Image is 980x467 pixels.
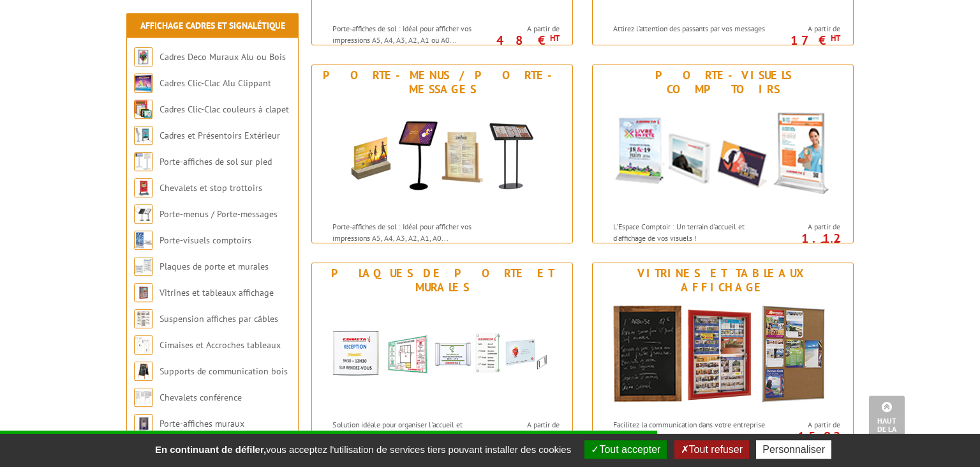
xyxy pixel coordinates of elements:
[613,419,771,441] p: Facilitez la communication dans votre entreprise et dans vos bureaux.
[160,365,288,377] a: Supports de communication bois
[550,33,560,43] sup: HT
[311,65,573,243] a: Porte-menus / Porte-messages Porte-menus / Porte-messages Porte-affiches de sol : Idéal pour affi...
[592,263,854,441] a: Vitrines et tableaux affichage Vitrines et tableaux affichage Facilitez la communication dans vot...
[160,51,286,63] a: Cadres Deco Muraux Alu ou Bois
[584,440,667,459] button: Tout accepter
[134,414,153,433] img: Porte-affiches muraux
[134,283,153,302] img: Vitrines et tableaux affichage
[869,395,905,448] a: Haut de la page
[160,182,262,194] a: Chevalets et stop trottoirs
[494,24,560,34] span: A partir de
[134,100,153,119] img: Cadres Clic-Clac couleurs à clapet
[134,257,153,276] img: Plaques de porte et murales
[605,298,841,413] img: Vitrines et tableaux affichage
[350,100,535,215] img: Porte-menus / Porte-messages
[134,73,153,93] img: Cadres Clic-Clac Alu Clippant
[596,266,850,295] div: Vitrines et tableaux affichage
[332,221,491,243] p: Porte-affiches de sol : Idéal pour afficher vos impressions A5, A4, A3, A2, A1, A0...
[160,261,269,272] a: Plaques de porte et murales
[674,440,749,459] button: Tout refuser
[315,68,569,96] div: Porte-menus / Porte-messages
[756,440,831,459] button: Personnaliser (fenêtre modale)
[134,178,153,197] img: Chevalets et stop trottoirs
[155,444,266,455] strong: En continuant de défiler,
[134,204,153,224] img: Porte-menus / Porte-messages
[831,33,840,43] sup: HT
[775,420,840,430] span: A partir de
[160,77,271,89] a: Cadres Clic-Clac Alu Clippant
[134,47,153,66] img: Cadres Deco Muraux Alu ou Bois
[332,419,491,441] p: Solution idéale pour organiser l'accueil et l'orientation des personnes dans les bâtiments.
[160,234,251,246] a: Porte-visuels comptoirs
[160,156,272,167] a: Porte-affiches de sol sur pied
[613,221,771,243] p: L'Espace Comptoir : Un terrain d'accueil et d'affichage de vos visuels !
[831,238,840,249] sup: HT
[775,24,840,34] span: A partir de
[769,36,840,44] p: 17 €
[149,444,577,455] span: vous acceptez l'utilisation de services tiers pouvant installer des cookies
[134,231,153,250] img: Porte-visuels comptoirs
[160,130,280,141] a: Cadres et Présentoirs Extérieur
[134,152,153,171] img: Porte-affiches de sol sur pied
[769,234,840,250] p: 1.12 €
[160,313,278,325] a: Suspension affiches par câbles
[134,335,153,355] img: Cimaises et Accroches tableaux
[315,266,569,295] div: Plaques de porte et murales
[494,420,560,430] span: A partir de
[775,222,840,232] span: A partir de
[160,287,274,298] a: Vitrines et tableaux affichage
[592,65,854,243] a: Porte-visuels comptoirs Porte-visuels comptoirs L'Espace Comptoir : Un terrain d'accueil et d'aff...
[160,392,242,403] a: Chevalets conférence
[160,208,278,220] a: Porte-menus / Porte-messages
[160,339,281,351] a: Cimaises et Accroches tableaux
[596,68,850,96] div: Porte-visuels comptoirs
[311,263,573,441] a: Plaques de porte et murales Plaques de porte et murales Solution idéale pour organiser l'accueil ...
[605,100,841,215] img: Porte-visuels comptoirs
[613,23,771,34] p: Attirez l’attention des passants par vos messages
[324,298,560,413] img: Plaques de porte et murales
[134,362,153,381] img: Supports de communication bois
[488,36,560,44] p: 48 €
[332,23,491,45] p: Porte-affiches de sol : Idéal pour afficher vos impressions A5, A4, A3, A2, A1 ou A0...
[134,309,153,328] img: Suspension affiches par câbles
[160,418,244,429] a: Porte-affiches muraux
[134,388,153,407] img: Chevalets conférence
[160,103,289,115] a: Cadres Clic-Clac couleurs à clapet
[140,20,285,31] a: Affichage Cadres et Signalétique
[134,126,153,145] img: Cadres et Présentoirs Extérieur
[769,433,840,448] p: 15.92 €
